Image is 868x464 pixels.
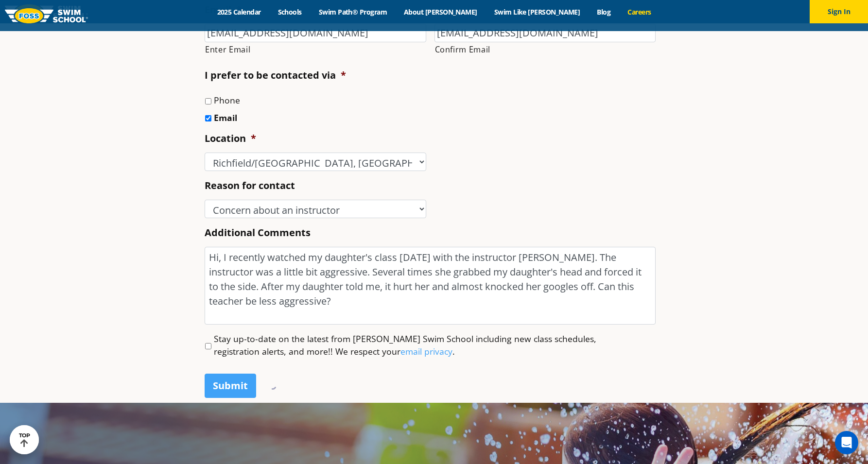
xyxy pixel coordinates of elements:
div: TOP [19,432,30,447]
img: FOSS Swim School Logo [5,8,88,23]
a: Swim Like [PERSON_NAME] [486,7,589,17]
label: Confirm Email [435,43,656,56]
label: Phone [214,94,240,106]
a: Blog [589,7,619,17]
label: Reason for contact [205,179,295,192]
label: Email [214,111,237,124]
a: 2025 Calendar [208,7,269,17]
label: Additional Comments [205,226,311,239]
label: Location [205,132,256,145]
label: I prefer to be contacted via [205,69,346,82]
a: Careers [619,7,660,17]
a: Swim Path® Program [310,7,395,17]
div: Open Intercom Messenger [835,431,858,454]
input: Submit [205,374,256,398]
a: Schools [269,7,310,17]
label: Enter Email [205,43,426,56]
a: email privacy [400,345,452,357]
a: About [PERSON_NAME] [396,7,486,17]
label: Stay up-to-date on the latest from [PERSON_NAME] Swim School including new class schedules, regis... [214,332,604,358]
